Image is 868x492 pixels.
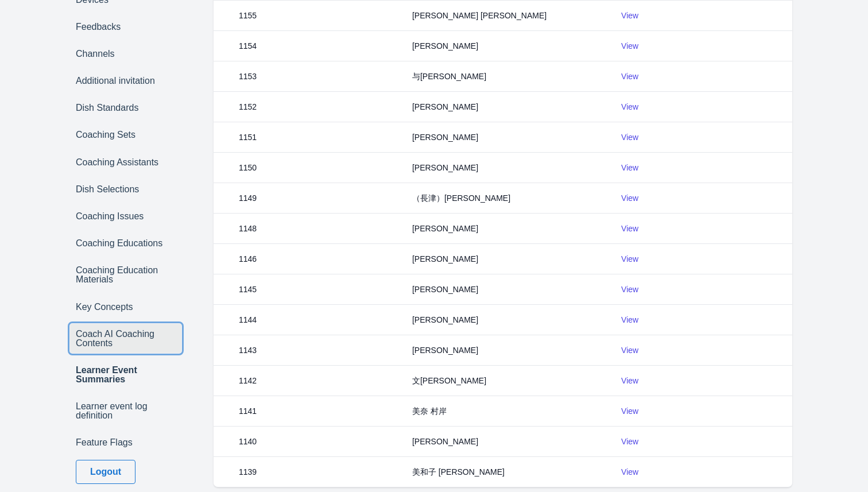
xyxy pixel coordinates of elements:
[70,397,181,426] a: Learner event log definition
[405,10,553,21] div: [PERSON_NAME] [PERSON_NAME]
[621,72,638,81] a: View
[405,131,485,143] div: [PERSON_NAME]
[621,102,638,111] a: View
[621,376,638,385] a: View
[232,253,263,265] div: 1146
[405,314,485,326] div: [PERSON_NAME]
[232,10,263,21] div: 1155
[232,344,263,356] div: 1143
[405,223,485,234] div: [PERSON_NAME]
[232,284,263,295] div: 1145
[621,11,638,20] a: View
[70,98,181,118] a: Dish Standards
[232,314,263,326] div: 1144
[70,206,181,226] a: Coaching Issues
[621,163,638,172] a: View
[405,344,485,356] div: [PERSON_NAME]
[232,223,263,234] div: 1148
[405,253,485,265] div: [PERSON_NAME]
[232,466,263,478] div: 1139
[70,17,181,37] a: Feedbacks
[70,297,181,317] a: Key Concepts
[70,71,181,91] a: Additional invitation
[232,162,263,173] div: 1150
[405,101,485,113] div: [PERSON_NAME]
[405,162,485,173] div: [PERSON_NAME]
[405,466,511,478] div: 美和子 [PERSON_NAME]
[621,315,638,324] a: View
[232,131,263,143] div: 1151
[232,71,263,82] div: 1153
[70,324,181,353] a: Coach AI Coaching Contents
[70,261,181,290] a: Coaching Education Materials
[70,360,181,389] a: Learner Event Summaries
[70,234,181,254] a: Coaching Educations
[621,437,638,446] a: View
[76,460,135,484] button: Logout
[70,152,181,172] a: Coaching Assistants
[405,405,454,417] div: 美奈 村岸
[405,436,485,447] div: [PERSON_NAME]
[621,254,638,264] a: View
[70,44,181,64] a: Channels
[621,467,638,476] a: View
[232,101,263,113] div: 1152
[232,405,263,417] div: 1141
[621,406,638,416] a: View
[405,375,493,386] div: 文[PERSON_NAME]
[621,133,638,142] a: View
[621,41,638,51] a: View
[405,284,485,295] div: [PERSON_NAME]
[70,433,181,453] a: Feature Flags
[70,179,181,199] a: Dish Selections
[405,192,517,204] div: （長津）[PERSON_NAME]
[232,375,263,386] div: 1142
[621,193,638,203] a: View
[232,436,263,447] div: 1140
[232,192,263,204] div: 1149
[405,40,485,52] div: [PERSON_NAME]
[232,40,263,52] div: 1154
[621,285,638,294] a: View
[70,125,181,145] a: Coaching Sets
[405,71,493,82] div: 与[PERSON_NAME]
[621,346,638,355] a: View
[621,224,638,233] a: View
